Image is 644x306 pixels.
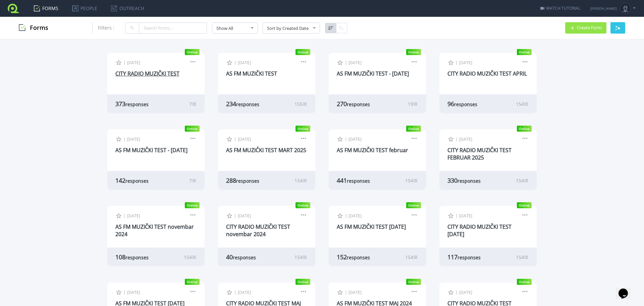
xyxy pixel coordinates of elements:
[19,24,48,32] h3: Forms
[459,290,472,295] span: [DATE]
[127,290,140,295] span: [DATE]
[516,254,529,260] div: 154
[125,178,149,184] span: responses
[294,101,307,107] div: 155
[348,136,362,142] span: [DATE]
[455,136,458,142] span: |
[337,253,386,261] div: 152
[189,177,197,184] div: 7
[517,202,532,208] span: Online
[233,254,256,261] span: responses
[337,70,409,77] a: AS FM MUZIČKI TEST - [DATE]
[405,254,418,260] div: 154
[236,178,259,184] span: responses
[406,49,421,55] span: Online
[447,70,527,77] a: CITY RADIO MUZIČKI TEST APRIL
[185,126,200,132] span: Online
[226,100,276,108] div: 234
[234,59,236,65] span: |
[226,176,276,184] div: 288
[447,176,497,184] div: 330
[455,59,458,65] span: |
[347,101,370,107] span: responses
[347,254,370,261] span: responses
[127,136,140,142] span: [DATE]
[616,279,637,299] iframe: chat widget
[115,70,179,77] a: CITY RADIO MUZIČKI TEST
[115,223,194,238] a: AS FM MUZIČKI TEST novembar 2024
[348,60,362,65] span: [DATE]
[139,23,207,34] input: Search forms...
[294,254,307,260] div: 154
[115,176,165,184] div: 142
[123,213,126,218] span: |
[185,279,200,285] span: Online
[458,254,481,261] span: responses
[337,100,386,108] div: 270
[238,213,251,219] span: [DATE]
[345,59,347,65] span: |
[337,146,408,154] a: AS FM MUZIČKI TEST februar
[447,100,497,108] div: 96
[115,100,165,108] div: 373
[447,146,512,161] a: CITY RADIO MUZIČKI TEST FEBRUAR 2025
[234,289,236,295] span: |
[610,22,625,34] button: AI Generate
[123,136,126,142] span: |
[517,49,532,55] span: Online
[226,70,277,77] a: AS FM MUZIČKI TEST
[127,213,140,219] span: [DATE]
[238,136,251,142] span: [DATE]
[234,213,236,218] span: |
[345,213,347,218] span: |
[447,253,497,261] div: 117
[185,202,200,208] span: Online
[454,101,477,107] span: responses
[517,126,532,132] span: Online
[294,177,307,184] div: 154
[184,254,197,260] div: 154
[296,126,310,132] span: Online
[565,22,606,34] button: Create Form
[459,136,472,142] span: [DATE]
[348,290,362,295] span: [DATE]
[458,178,481,184] span: responses
[185,49,200,55] span: Online
[127,60,140,65] span: [DATE]
[236,101,259,107] span: responses
[296,49,310,55] span: Online
[406,202,421,208] span: Online
[459,213,472,219] span: [DATE]
[406,126,421,132] span: Online
[125,254,149,261] span: responses
[226,223,290,238] a: CITY RADIO MUZIČKI TEST novembar 2024
[238,290,251,295] span: [DATE]
[455,213,458,218] span: |
[337,176,386,184] div: 441
[345,136,347,142] span: |
[455,289,458,295] span: |
[238,60,251,65] span: [DATE]
[347,178,370,184] span: responses
[345,289,347,295] span: |
[517,279,532,285] span: Online
[337,223,406,230] a: AS FM MUZIČKI TEST [DATE]
[406,279,421,285] span: Online
[125,101,149,107] span: responses
[226,253,276,261] div: 40
[540,5,580,11] a: WATCH TUTORIAL
[447,223,512,238] a: CITY RADIO MUZIČKI TEST [DATE]
[408,101,418,107] div: 19
[296,202,310,208] span: Online
[459,60,472,65] span: [DATE]
[234,136,236,142] span: |
[296,279,310,285] span: Online
[577,26,602,30] span: Create Form
[516,101,529,107] div: 154
[405,177,418,184] div: 154
[189,101,197,107] div: 7
[115,253,165,261] div: 108
[98,25,114,31] span: Filters :
[348,213,362,219] span: [DATE]
[115,146,187,154] a: AS FM MUZIČKI TEST - [DATE]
